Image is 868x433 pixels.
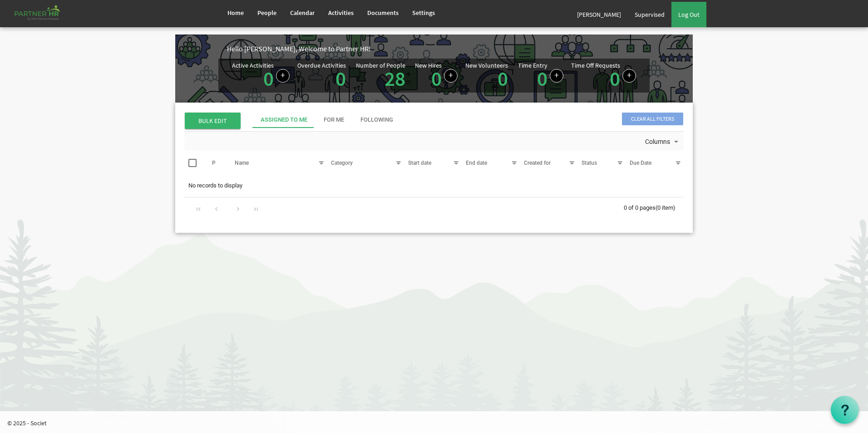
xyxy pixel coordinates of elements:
div: New Volunteers [465,62,508,69]
div: New Hires [415,62,442,69]
div: People hired in the last 7 days [415,62,458,89]
span: Columns [644,136,671,148]
a: 0 [431,66,442,91]
div: Columns [643,132,682,151]
div: Following [360,116,393,124]
a: Create a new Activity [276,69,290,83]
span: Clear all filters [622,113,683,125]
span: Calendar [290,9,315,17]
div: Time Off Requests [571,62,620,69]
span: End date [466,160,487,166]
a: 0 [335,66,346,91]
span: (0 item) [656,204,676,211]
span: Name [235,160,249,166]
div: Activities assigned to you for which the Due Date is passed [297,62,348,89]
div: Go to last page [250,202,262,215]
div: Go to previous page [210,202,222,215]
span: Supervised [635,10,665,19]
div: Go to first page [192,202,205,215]
span: Activities [328,9,354,17]
span: BULK EDIT [185,113,241,129]
div: Number of active Activities in Partner HR [232,62,290,89]
div: Number of People [356,62,405,69]
span: 0 of 0 pages [624,204,656,211]
a: 0 [610,66,620,91]
div: Overdue Activities [297,62,346,69]
div: Volunteer hired in the last 7 days [465,62,510,89]
div: Hello [PERSON_NAME], Welcome to Partner HR! [227,44,693,54]
div: Number of Time Entries [518,62,563,89]
a: [PERSON_NAME] [570,2,628,27]
span: People [257,9,276,17]
div: Go to next page [232,202,244,215]
span: Status [582,160,597,166]
div: Total number of active people in Partner HR [356,62,408,89]
a: Log Out [671,2,706,27]
span: Settings [412,9,435,17]
a: Create a new time off request [622,69,636,83]
td: No records to display [184,177,684,194]
span: Start date [408,160,431,166]
div: 0 of 0 pages (0 item) [624,197,684,216]
span: Documents [367,9,399,17]
p: © 2025 - Societ [7,418,868,428]
span: P [212,160,216,166]
div: For Me [324,116,344,124]
a: 0 [498,66,508,91]
span: Category [331,160,353,166]
span: Home [227,9,244,17]
a: 0 [263,66,274,91]
span: Created for [524,160,551,166]
div: Active Activities [232,62,274,69]
div: Number of active time off requests [571,62,636,89]
a: Supervised [628,2,671,27]
a: 0 [537,66,547,91]
div: Time Entry [518,62,547,69]
button: Columns [643,136,682,148]
div: tab-header [252,112,752,128]
a: Log hours [550,69,563,83]
a: Add new person to Partner HR [444,69,458,83]
div: Assigned To Me [261,116,307,124]
a: 28 [385,66,405,91]
span: Due Date [630,160,651,166]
